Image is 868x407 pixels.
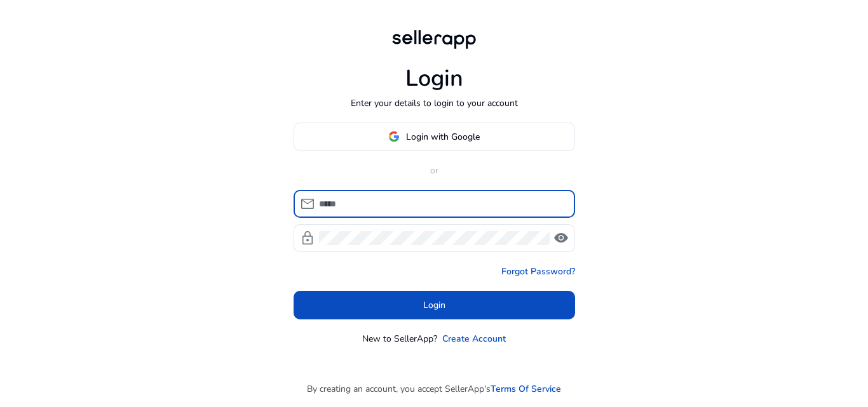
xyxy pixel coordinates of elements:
[300,230,315,246] span: lock
[405,65,463,92] h1: Login
[300,196,315,211] span: mail
[294,123,575,151] button: Login with Google
[362,332,437,345] p: New to SellerApp?
[423,298,445,312] span: Login
[294,291,575,319] button: Login
[553,230,569,246] span: visibility
[351,97,518,110] p: Enter your details to login to your account
[501,265,575,278] a: Forgot Password?
[491,382,561,396] a: Terms Of Service
[442,332,506,345] a: Create Account
[388,131,400,142] img: google-logo.svg
[294,164,575,177] p: or
[406,130,480,143] span: Login with Google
